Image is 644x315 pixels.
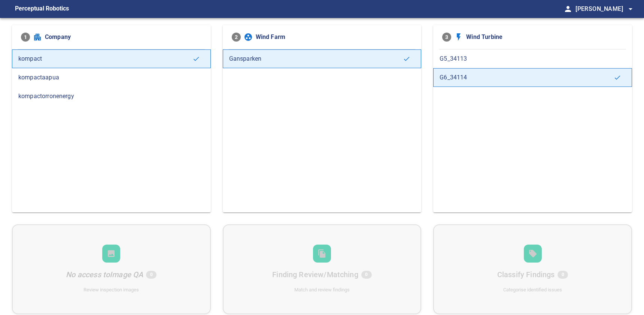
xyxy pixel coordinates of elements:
span: arrow_drop_down [626,4,635,13]
div: kompact [12,49,211,68]
span: 2 [232,33,241,42]
div: G6_34114 [433,68,632,87]
div: kompactaapua [12,68,211,87]
span: 1 [21,33,30,42]
span: Gansparken [229,54,403,63]
span: Wind Turbine [466,33,623,42]
span: 3 [442,33,451,42]
div: G5_34113 [433,49,632,68]
span: kompact [18,54,192,63]
span: [PERSON_NAME] [575,4,635,14]
span: G5_34113 [440,54,626,63]
button: [PERSON_NAME] [572,1,635,16]
span: G6_34114 [440,73,614,82]
span: kompactorronenergy [18,92,204,101]
span: kompactaapua [18,73,204,82]
span: person [563,4,572,13]
span: Company [45,33,202,42]
div: kompactorronenergy [12,87,211,106]
figcaption: Perceptual Robotics [15,3,69,15]
span: Wind Farm [256,33,413,42]
div: Gansparken [223,49,422,68]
